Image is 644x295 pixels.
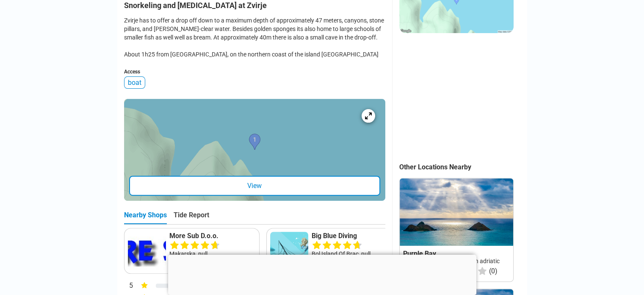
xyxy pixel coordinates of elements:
div: Makarska, null [169,250,256,258]
iframe: Advertisement [399,42,513,148]
iframe: Advertisement [168,255,476,293]
div: View [129,176,380,196]
div: Zvirje has to offer a drop off down to a maximum depth of approximately 47 meters, canyons, stone... [124,16,385,59]
div: Tide Report [174,211,209,224]
div: Other Locations Nearby [399,163,527,171]
div: Access [124,69,385,75]
div: boat [124,76,145,89]
a: Big Blue Diving [312,232,398,240]
a: More Sub D.o.o. [169,232,256,240]
div: 5 [124,281,133,292]
a: entry mapView [124,99,385,201]
img: Big Blue Diving [270,232,308,270]
img: More Sub D.o.o. [128,232,166,270]
div: Bol Island Of Brac, null [312,250,398,258]
div: Nearby Shops [124,211,167,224]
